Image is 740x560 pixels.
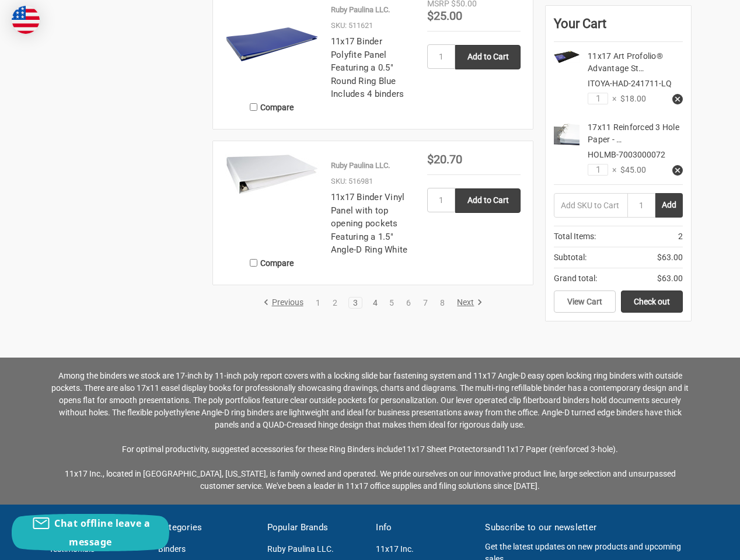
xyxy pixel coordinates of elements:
[608,93,616,105] span: ×
[331,4,390,16] p: Ruby Paulina LLC.
[122,444,402,454] span: For optimal productivity, suggested accessories for these Ring Binders include
[65,469,676,491] span: 11x17 Inc., located in [GEOGRAPHIC_DATA], [US_STATE], is family owned and operated. We pride ours...
[455,45,521,69] input: Add to Cart
[554,121,580,147] img: 17x11 Reinforced 3 Hole Paper - Holes on 17'' Side (500 Sheets per Ream)
[331,192,408,255] a: 11x17 Binder Vinyl Panel with top opening pockets Featuring a 1.5" Angle-D Ring White
[616,164,646,176] span: $45.00
[554,290,616,313] a: View Cart
[657,272,683,285] span: $63.00
[657,251,683,264] span: $63.00
[376,521,473,534] h5: Info
[12,6,40,34] img: duty and tax information for United States
[487,444,501,454] span: and
[49,544,95,554] a: Testimonials
[54,517,150,548] span: Chat offline leave a message
[225,153,319,195] img: 11x17 Binder Vinyl Panel with top opening pockets Featuring a 1.5" Angle-D Ring White
[263,297,308,308] a: Previous
[588,150,665,159] span: HOLMB-7003000072
[331,20,373,32] p: SKU: 511621
[588,79,672,88] span: ITOYA-HAD-241711-LQ
[655,193,683,218] button: Add
[436,299,449,307] a: 8
[554,272,597,285] span: Grand total:
[554,230,596,243] span: Total Items:
[331,160,390,171] p: Ruby Paulina LLC.
[616,93,646,105] span: $18.00
[419,299,432,307] a: 7
[453,297,483,308] a: Next
[554,251,587,264] span: Subtotal:
[331,36,404,99] a: 11x17 Binder Polyfite Panel Featuring a 0.5" Round Ring Blue Includes 4 binders
[554,14,683,42] div: Your Cart
[455,188,521,213] input: Add to Cart
[331,176,373,187] p: SKU: 516981
[678,230,683,243] span: 2
[621,290,683,313] a: Check out
[369,299,382,307] a: 4
[267,521,364,534] h5: Popular Brands
[312,299,324,307] a: 1
[225,153,319,247] a: 11x17 Binder Vinyl Panel with top opening pockets Featuring a 1.5" Angle-D Ring White
[51,371,689,429] span: Among the binders we stock are 17-inch by 11-inch poly report covers with a locking slide bar fas...
[329,299,341,307] a: 2
[250,103,257,111] input: Compare
[608,164,616,176] span: ×
[588,51,663,73] a: 11x17 Art Profolio® Advantage St…
[225,253,319,272] label: Compare
[588,123,679,144] a: 17x11 Reinforced 3 Hole Paper - …
[250,259,257,267] input: Compare
[12,514,169,551] button: Chat offline leave a message
[554,51,580,63] img: 11x17 Art Profolio® Advantage Storage/Display Book DISCONTINUED
[225,97,319,117] label: Compare
[49,370,691,492] p: 11x17 Sheet Protectors 11x17 Paper (reinforced 3-hole)
[158,521,255,534] h5: Categories
[158,544,186,554] a: Binders
[427,9,462,23] span: $25.00
[485,521,691,534] h5: Subscribe to our newsletter
[349,299,362,307] a: 3
[554,193,627,218] input: Add SKU to Cart
[385,299,398,307] a: 5
[616,444,618,454] span: .
[644,528,740,560] iframe: Google Customer Reviews
[427,152,462,166] span: $20.70
[402,299,415,307] a: 6
[267,544,334,554] a: Ruby Paulina LLC.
